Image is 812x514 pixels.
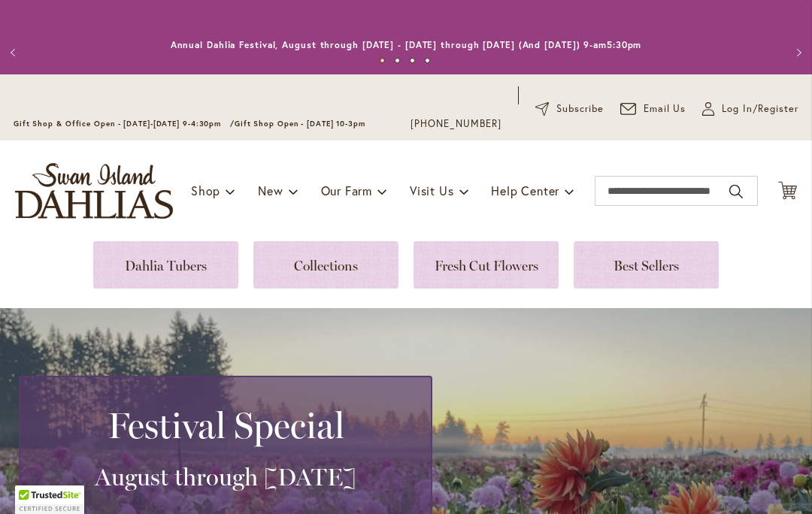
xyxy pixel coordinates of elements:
[702,101,798,116] a: Log In/Register
[644,101,686,116] span: Email Us
[258,183,283,198] span: New
[782,38,812,68] button: Next
[556,101,604,116] span: Subscribe
[171,39,642,50] a: Annual Dahlia Festival, August through [DATE] - [DATE] through [DATE] (And [DATE]) 9-am5:30pm
[410,183,453,198] span: Visit Us
[620,101,686,116] a: Email Us
[14,119,235,128] span: Gift Shop & Office Open - [DATE]-[DATE] 9-4:30pm /
[411,116,501,132] a: [PHONE_NUMBER]
[722,101,798,116] span: Log In/Register
[410,58,415,63] button: 3 of 4
[38,404,413,446] h2: Festival Special
[535,101,604,116] a: Subscribe
[380,58,385,63] button: 1 of 4
[321,183,372,198] span: Our Farm
[235,119,365,128] span: Gift Shop Open - [DATE] 10-3pm
[191,183,220,198] span: Shop
[491,183,559,198] span: Help Center
[395,58,400,63] button: 2 of 4
[425,58,430,63] button: 4 of 4
[15,163,173,219] a: store logo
